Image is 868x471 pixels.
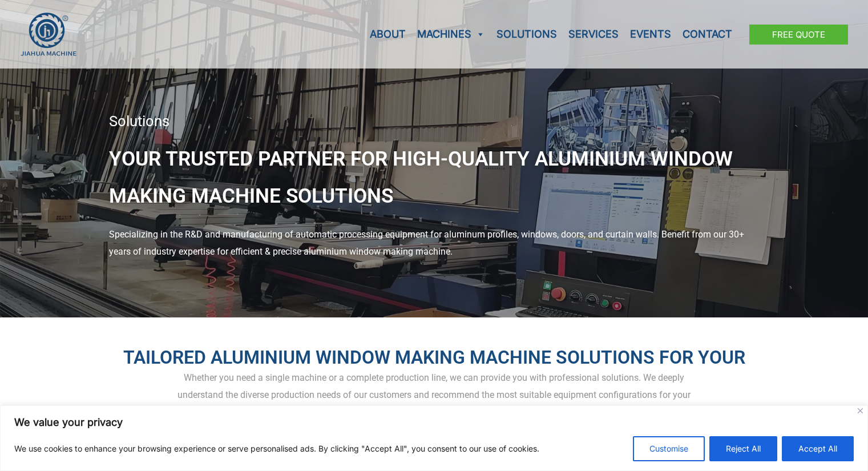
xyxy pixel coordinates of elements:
[109,114,760,129] div: Solutions
[109,140,760,215] h1: Your Trusted Partner for High-Quality Aluminium Window Making Machine Solutions
[109,346,760,370] h2: Tailored Aluminium Window Making Machine Solutions for Your
[20,12,77,57] img: JH Aluminium Window & Door Processing Machines
[14,416,854,429] p: We value your privacy
[109,226,760,260] div: Specializing in the R&D and manufacturing of automatic processing equipment for aluminum profiles...
[749,25,848,45] a: Free Quote
[633,436,705,461] button: Customise
[782,436,854,461] button: Accept All
[14,442,539,456] p: We use cookies to enhance your browsing experience or serve personalised ads. By clicking "Accept...
[109,369,760,420] div: Whether you need a single machine or a complete production line, we can provide you with professi...
[858,408,863,413] img: Close
[709,436,777,461] button: Reject All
